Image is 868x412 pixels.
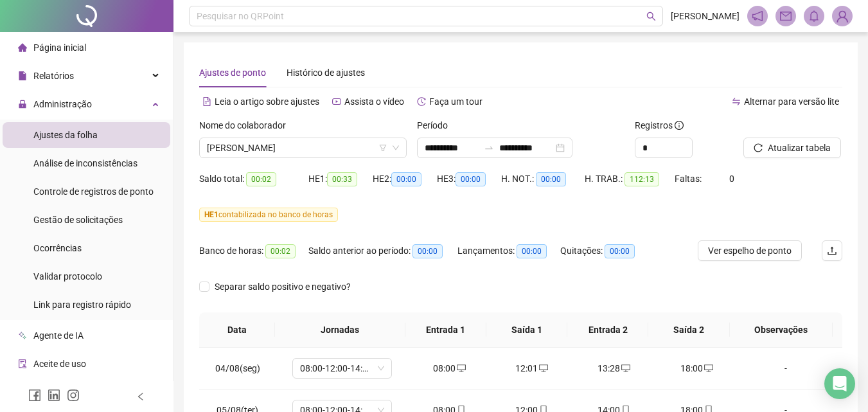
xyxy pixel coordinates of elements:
[486,312,567,348] th: Saída 1
[620,364,630,373] span: desktop
[33,186,154,197] span: Controle de registros de ponto
[332,97,341,106] span: youtube
[215,363,260,373] span: 04/08(seg)
[698,240,802,261] button: Ver espelho de ponto
[605,244,635,258] span: 00:00
[744,96,839,107] span: Alternar para versão lite
[456,172,486,186] span: 00:00
[18,359,27,368] span: audit
[199,118,294,132] label: Nome do colaborador
[33,243,82,253] span: Ocorrências
[33,215,123,225] span: Gestão de solicitações
[275,312,405,348] th: Jornadas
[743,138,841,158] button: Atualizar tabela
[209,280,356,294] span: Separar saldo positivo e negativo?
[827,246,837,256] span: upload
[33,330,84,341] span: Agente de IA
[808,10,820,22] span: bell
[536,172,566,186] span: 00:00
[624,172,659,186] span: 112:13
[567,312,648,348] th: Entrada 2
[412,244,443,258] span: 00:00
[754,143,763,152] span: reload
[583,361,645,375] div: 13:28
[484,143,494,153] span: swap-right
[67,389,80,402] span: instagram
[517,244,547,258] span: 00:00
[33,130,98,140] span: Ajustes da folha
[308,172,373,186] div: HE 1:
[457,244,560,258] div: Lançamentos:
[33,42,86,53] span: Página inicial
[405,312,486,348] th: Entrada 1
[708,244,792,258] span: Ver espelho de ponto
[666,361,727,375] div: 18:00
[136,392,145,401] span: left
[729,174,734,184] span: 0
[671,9,740,23] span: [PERSON_NAME]
[429,96,483,107] span: Faça um tour
[199,244,308,258] div: Banco de horas:
[675,174,704,184] span: Faltas:
[768,141,831,155] span: Atualizar tabela
[748,361,824,375] div: -
[585,172,675,186] div: H. TRAB.:
[308,244,457,258] div: Saldo anterior ao período:
[18,71,27,80] span: file
[28,389,41,402] span: facebook
[740,323,822,337] span: Observações
[752,10,763,22] span: notification
[33,271,102,282] span: Validar protocolo
[344,96,404,107] span: Assista o vídeo
[199,208,338,222] span: contabilizada no banco de horas
[635,118,684,132] span: Registros
[391,172,421,186] span: 00:00
[327,172,357,186] span: 00:33
[560,244,650,258] div: Quitações:
[417,97,426,106] span: history
[732,97,741,106] span: swap
[287,67,365,78] span: Histórico de ajustes
[33,158,137,168] span: Análise de inconsistências
[202,97,211,106] span: file-text
[18,100,27,109] span: lock
[501,361,563,375] div: 12:01
[33,99,92,109] span: Administração
[501,172,585,186] div: H. NOT.:
[246,172,276,186] span: 00:02
[538,364,548,373] span: desktop
[703,364,713,373] span: desktop
[833,6,852,26] img: 89225
[484,143,494,153] span: to
[824,368,855,399] div: Open Intercom Messenger
[204,210,218,219] span: HE 1
[48,389,60,402] span: linkedin
[33,359,86,369] span: Aceite de uso
[199,312,275,348] th: Data
[33,71,74,81] span: Relatórios
[18,43,27,52] span: home
[265,244,296,258] span: 00:02
[730,312,833,348] th: Observações
[456,364,466,373] span: desktop
[199,172,308,186] div: Saldo total:
[199,67,266,78] span: Ajustes de ponto
[33,300,131,310] span: Link para registro rápido
[379,144,387,152] span: filter
[646,12,656,21] span: search
[373,172,437,186] div: HE 2:
[215,96,319,107] span: Leia o artigo sobre ajustes
[392,144,400,152] span: down
[437,172,501,186] div: HE 3:
[675,121,684,130] span: info-circle
[207,138,399,157] span: RAYANE MACHADO LOPES
[417,118,456,132] label: Período
[648,312,729,348] th: Saída 2
[300,359,384,378] span: 08:00-12:00-14:00-18:00
[419,361,481,375] div: 08:00
[780,10,792,22] span: mail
